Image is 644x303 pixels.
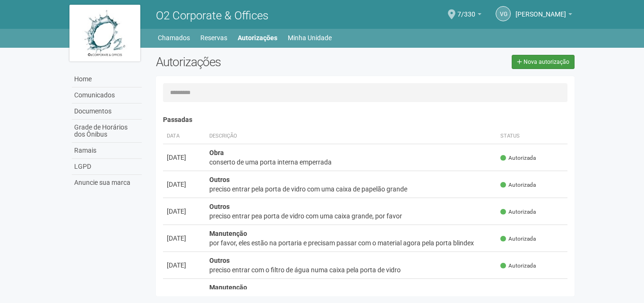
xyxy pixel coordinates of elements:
[496,6,511,21] a: VG
[497,129,567,144] th: Status
[167,234,202,243] div: [DATE]
[209,203,230,210] strong: Outros
[209,184,493,194] div: preciso entrar pela porta de vidro com uma caixa de papelão grande
[72,143,142,159] a: Ramais
[209,149,224,156] strong: Obra
[158,31,190,44] a: Chamados
[500,154,536,162] span: Autorizada
[457,12,481,19] a: 7/330
[72,104,142,120] a: Documentos
[238,31,277,44] a: Autorizações
[500,208,536,216] span: Autorizada
[167,153,202,162] div: [DATE]
[72,175,142,190] a: Anuncie sua marca
[72,87,142,104] a: Comunicados
[163,129,206,144] th: Data
[72,159,142,175] a: LGPD
[524,59,569,65] span: Nova autorização
[500,235,536,243] span: Autorizada
[457,1,475,18] span: 7/330
[209,265,493,275] div: preciso entrar com o filtro de água numa caixa pela porta de vidro
[163,116,568,123] h4: Passadas
[156,55,358,69] h2: Autorizações
[209,230,247,237] strong: Manutenção
[200,31,227,44] a: Reservas
[209,284,247,291] strong: Manutenção
[515,12,572,19] a: [PERSON_NAME]
[72,120,142,143] a: Grade de Horários dos Ônibus
[288,31,332,44] a: Minha Unidade
[209,157,493,167] div: conserto de uma porta interna emperrada
[206,129,497,144] th: Descrição
[209,238,493,248] div: por favor, eles estão na portaria e precisam passar com o material agora pela porta blindex
[209,211,493,221] div: preciso entrar pea porta de vidro com uma caixa grande, por favor
[167,260,202,270] div: [DATE]
[500,262,536,270] span: Autorizada
[515,1,566,18] span: Vera Garcia da Silva
[72,71,142,87] a: Home
[209,176,230,183] strong: Outros
[209,257,230,264] strong: Outros
[500,181,536,189] span: Autorizada
[69,5,140,61] img: logo.jpg
[512,55,575,69] a: Nova autorização
[167,180,202,189] div: [DATE]
[167,207,202,216] div: [DATE]
[156,9,268,22] span: O2 Corporate & Offices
